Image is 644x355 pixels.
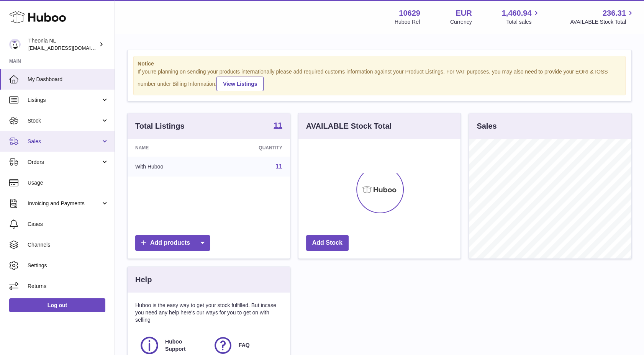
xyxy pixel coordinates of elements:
strong: Notice [138,60,621,67]
h3: Help [135,275,152,285]
a: Add Stock [306,235,349,251]
span: FAQ [239,342,250,349]
span: Usage [28,179,109,186]
span: [EMAIL_ADDRESS][DOMAIN_NAME] [28,45,113,51]
span: Invoicing and Payments [28,200,101,207]
span: 1,460.94 [502,8,532,18]
a: 1,460.94 Total sales [502,8,541,26]
span: 236.31 [603,8,626,18]
div: Currency [450,18,472,26]
span: Stock [28,117,101,124]
span: Settings [28,262,109,269]
a: 236.31 AVAILABLE Stock Total [570,8,635,26]
td: With Huboo [128,157,213,177]
span: Returns [28,283,109,290]
th: Quantity [213,139,290,157]
a: Log out [9,298,105,312]
strong: EUR [456,8,472,18]
span: Orders [28,159,101,166]
div: Huboo Ref [395,18,420,26]
h3: Total Listings [135,121,185,131]
a: View Listings [216,77,264,91]
a: 11 [274,121,282,131]
img: info@wholesomegoods.eu [9,39,21,50]
p: Huboo is the easy way to get your stock fulfilled. But incase you need any help here's our ways f... [135,302,282,324]
span: AVAILABLE Stock Total [570,18,635,26]
strong: 11 [274,121,282,129]
div: Theonia NL [28,37,97,52]
span: My Dashboard [28,76,109,83]
strong: 10629 [399,8,420,18]
span: Channels [28,241,109,249]
span: Sales [28,138,101,145]
span: Total sales [506,18,540,26]
th: Name [128,139,213,157]
span: Huboo Support [165,338,204,353]
span: Listings [28,97,101,104]
div: If you're planning on sending your products internationally please add required customs informati... [138,68,621,91]
h3: Sales [477,121,497,131]
a: 11 [275,163,282,170]
h3: AVAILABLE Stock Total [306,121,392,131]
span: Cases [28,221,109,228]
a: Add products [135,235,210,251]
